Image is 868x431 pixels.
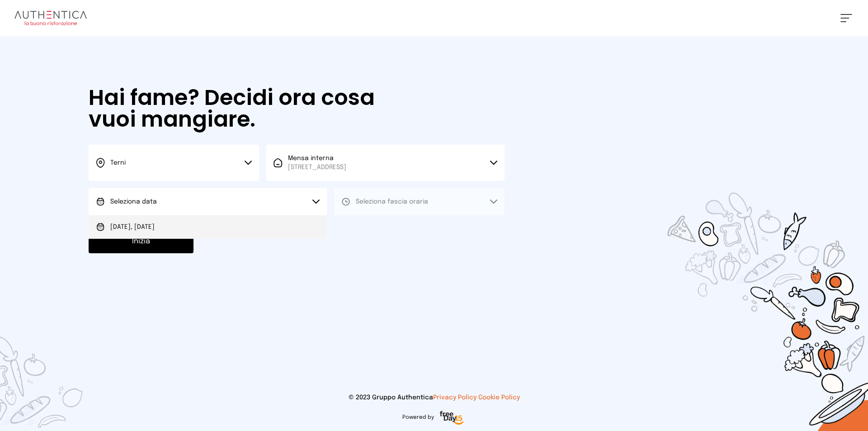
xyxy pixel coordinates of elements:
span: Powered by [402,414,434,421]
span: Seleziona fascia oraria [356,199,428,205]
button: Seleziona data [89,188,327,215]
a: Cookie Policy [478,394,520,401]
p: © 2023 Gruppo Authentica [14,393,854,402]
button: Inizia [89,230,193,253]
a: Privacy Policy [433,394,476,401]
span: Seleziona data [110,199,157,205]
span: [DATE], [DATE] [110,223,155,232]
button: Seleziona fascia oraria [334,188,505,215]
img: logo-freeday.3e08031.png [438,409,466,427]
